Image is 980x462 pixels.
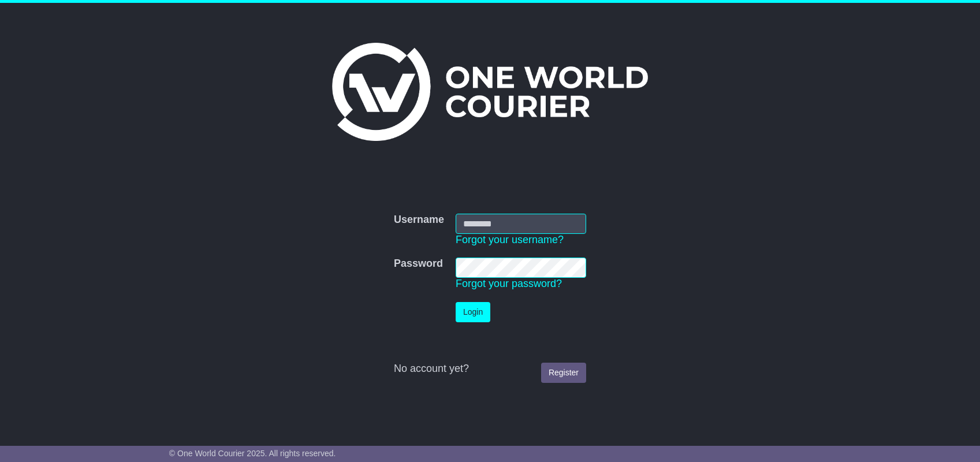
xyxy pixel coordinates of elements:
[456,278,562,289] a: Forgot your password?
[332,43,647,141] img: One World
[394,363,586,375] div: No account yet?
[169,449,336,458] span: © One World Courier 2025. All rights reserved.
[394,258,443,270] label: Password
[541,363,586,383] a: Register
[456,302,490,322] button: Login
[394,214,444,226] label: Username
[456,234,564,245] a: Forgot your username?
